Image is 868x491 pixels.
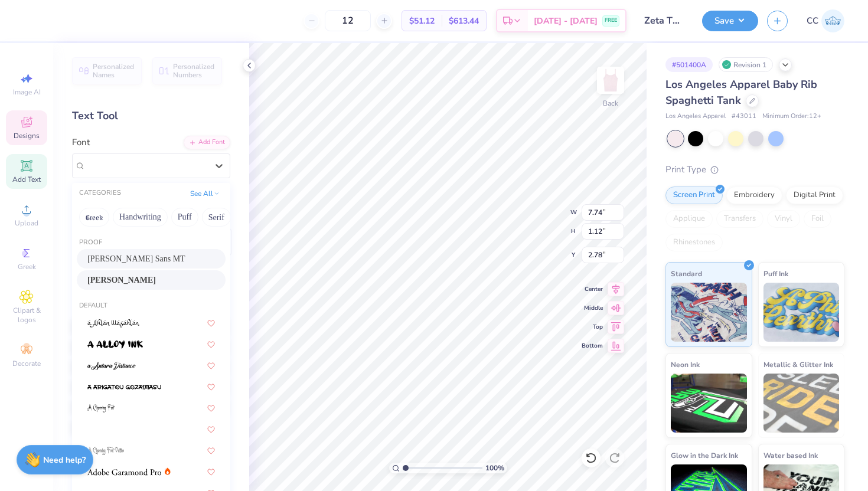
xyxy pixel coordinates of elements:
div: CATEGORIES [79,188,121,198]
span: Personalized Numbers [173,63,215,79]
div: Add Font [184,136,230,149]
button: See All [187,188,223,199]
div: # 501400A [665,57,713,72]
img: a Antara Distance [87,362,136,370]
span: [PERSON_NAME] [87,274,156,286]
div: Embroidery [726,186,782,204]
div: Default [72,301,230,311]
div: Rhinestones [665,234,723,251]
img: a Ahlan Wasahlan [87,319,140,328]
span: $613.44 [449,15,479,27]
img: Neon Ink [671,374,747,433]
span: Glow in the Dark Ink [671,449,738,461]
div: Screen Print [665,186,723,204]
span: Decorate [12,359,41,368]
button: Handwriting [113,208,168,227]
div: Text Tool [72,108,230,124]
img: Adobe Garamond Pro [87,468,161,476]
div: Back [603,98,618,109]
span: Add Text [12,175,41,184]
button: Puff [171,208,198,227]
div: Revision 1 [719,57,773,72]
div: Applique [665,210,713,228]
a: CC [807,9,844,32]
span: Center [582,285,603,293]
div: Print Type [665,163,844,176]
span: Minimum Order: 12 + [762,112,821,122]
span: Metallic & Glitter Ink [763,358,833,371]
span: Neon Ink [671,358,700,371]
div: Foil [804,210,831,228]
strong: Need help? [43,454,86,466]
span: Los Angeles Apparel [665,112,726,122]
input: – – [325,10,371,31]
span: 100 % [485,463,504,473]
span: # 43011 [732,112,756,122]
img: a Arigatou Gozaimasu [87,383,161,391]
input: Untitled Design [635,9,693,32]
img: A Charming Font Outline [87,447,124,455]
span: Top [582,323,603,331]
span: Bottom [582,342,603,350]
img: A Charming Font Leftleaning [87,425,130,434]
span: [PERSON_NAME] Sans MT [87,253,185,265]
div: Vinyl [767,210,800,228]
span: [DATE] - [DATE] [534,15,598,27]
span: Middle [582,304,603,312]
span: $51.12 [409,15,435,27]
div: Transfers [716,210,763,228]
span: Greek [18,262,36,271]
button: Save [702,11,758,31]
span: FREE [605,17,617,25]
span: CC [807,14,818,28]
img: a Alloy Ink [87,341,143,349]
img: Chloe Crawford [821,9,844,32]
span: Water based Ink [763,449,818,461]
button: Greek [79,208,109,227]
div: Proof [72,238,230,248]
img: Puff Ink [763,283,840,342]
img: Back [599,68,622,92]
img: Metallic & Glitter Ink [763,374,840,433]
span: Upload [15,218,38,228]
span: Designs [14,131,40,140]
img: A Charming Font [87,404,115,413]
span: Standard [671,267,702,280]
img: Standard [671,283,747,342]
label: Font [72,136,90,149]
span: Image AI [13,87,41,97]
span: Los Angeles Apparel Baby Rib Spaghetti Tank [665,77,817,107]
span: Puff Ink [763,267,788,280]
div: Digital Print [786,186,843,204]
button: Serif [202,208,231,227]
span: Personalized Names [93,63,135,79]
span: Clipart & logos [6,306,47,325]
